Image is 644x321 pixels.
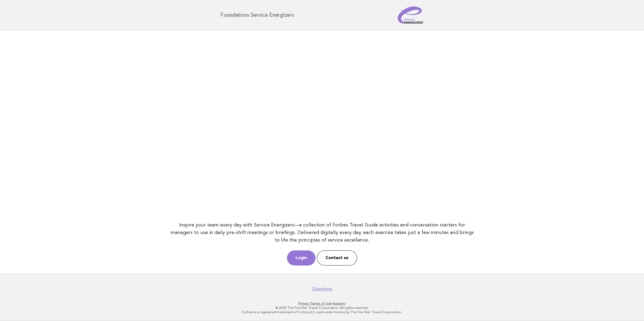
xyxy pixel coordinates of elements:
a: Privacy [299,302,309,305]
a: Login [287,250,316,266]
p: Inspire your team every day with Service Energizers—a collection of Forbes Travel Guide activitie... [168,221,477,244]
a: Contact us [317,250,357,266]
p: Forbes is a registered trademark of Forbes LLC used under license by The Five Star Travel Corpora... [157,310,487,314]
h1: Foundations Service Energizers [220,12,294,18]
a: Terms of Use [310,302,332,305]
a: Support [333,302,346,305]
img: Service Energizers [398,6,424,24]
a: Questions [312,286,332,292]
p: · · [157,301,487,306]
iframe: YouTube video player [168,39,477,212]
p: © 2025 The Five Star Travel Corporation. All rights reserved. [157,306,487,310]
